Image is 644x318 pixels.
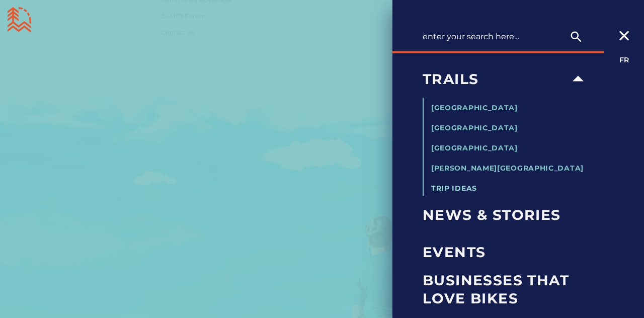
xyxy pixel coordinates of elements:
span: News & Stories [423,206,590,224]
ion-icon: search [569,30,583,44]
a: [GEOGRAPHIC_DATA] [431,123,518,132]
ion-icon: arrow dropdown [567,67,589,90]
span: Events [423,243,590,261]
button: search [563,27,589,47]
a: FR [619,55,629,64]
input: Enter your search here… [423,27,589,46]
a: Trails [423,60,567,98]
span: Businesses that love bikes [423,271,590,308]
a: [GEOGRAPHIC_DATA] [431,103,518,112]
a: News & Stories [423,196,590,233]
a: [GEOGRAPHIC_DATA] [431,143,518,152]
a: [PERSON_NAME][GEOGRAPHIC_DATA] [431,164,584,173]
a: Events [423,233,590,271]
a: Trip Ideas [431,184,477,193]
a: Businesses that love bikes [423,271,590,308]
span: Trails [423,70,567,88]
